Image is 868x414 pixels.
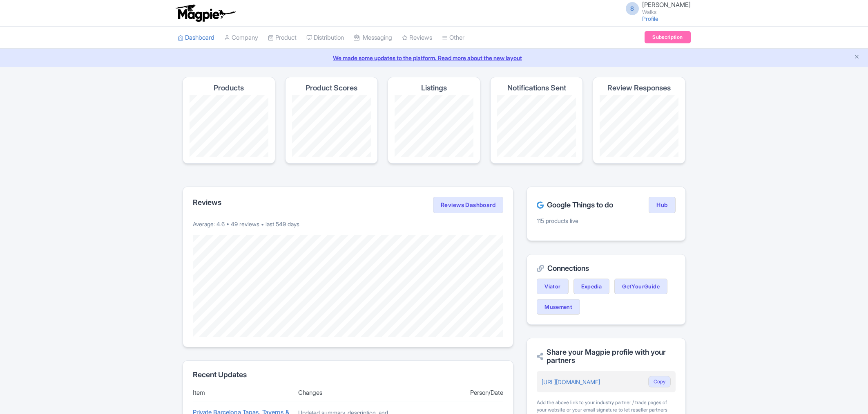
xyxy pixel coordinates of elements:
[537,299,580,315] a: Musement
[642,9,691,15] small: Walks
[306,84,357,92] h4: Product Scores
[537,201,613,209] h2: Google Things to do
[537,216,675,225] p: 115 products live
[649,197,675,213] a: Hub
[642,15,658,22] a: Profile
[404,388,503,398] div: Person/Date
[537,348,675,364] h2: Share your Magpie profile with your partners
[214,84,244,92] h4: Products
[537,279,568,294] a: Viator
[621,2,691,15] a: S [PERSON_NAME] Walks
[402,27,432,49] a: Reviews
[174,4,237,22] img: logo-ab69f6fb50320c5b225c76a69d11143b.png
[537,264,675,272] h2: Connections
[642,1,691,9] span: [PERSON_NAME]
[433,197,503,213] a: Reviews Dashboard
[542,378,600,385] a: [URL][DOMAIN_NAME]
[573,279,610,294] a: Expedia
[298,388,397,398] div: Changes
[507,84,566,92] h4: Notifications Sent
[442,27,464,49] a: Other
[306,27,344,49] a: Distribution
[178,27,214,49] a: Dashboard
[193,220,504,228] p: Average: 4.6 • 49 reviews • last 549 days
[354,27,392,49] a: Messaging
[614,279,667,294] a: GetYourGuide
[607,84,671,92] h4: Review Responses
[626,2,639,15] span: S
[193,371,504,379] h2: Recent Updates
[648,376,671,387] button: Copy
[645,31,690,43] a: Subscription
[268,27,297,49] a: Product
[224,27,258,49] a: Company
[5,54,863,62] a: We made some updates to the platform. Read more about the new layout
[421,84,447,92] h4: Listings
[193,198,221,207] h2: Reviews
[854,53,860,62] button: Close announcement
[193,388,292,398] div: Item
